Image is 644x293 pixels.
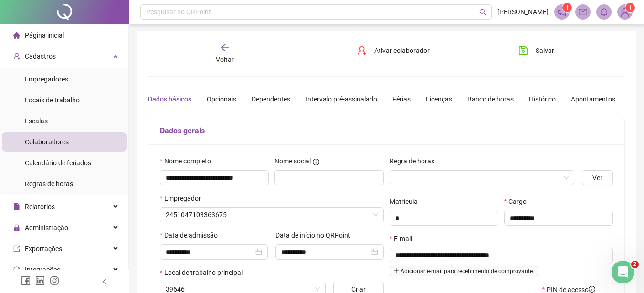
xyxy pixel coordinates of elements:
span: Cadastros [25,52,56,60]
label: Data de admissão [160,230,224,241]
label: Regra de horas [390,156,441,166]
span: Ver [592,172,602,183]
label: Local de trabalho principal [160,267,249,278]
span: left [101,278,108,285]
span: sync [13,266,20,273]
button: Ver [582,170,613,185]
span: lock [13,224,20,231]
span: 2 [631,261,639,268]
span: 2451047103363675 [166,208,378,222]
label: Data de início no QRPoint [275,230,357,241]
span: info-circle [313,159,319,165]
div: Histórico [529,94,556,104]
sup: 1 [562,3,572,12]
div: Opcionais [207,94,236,104]
label: Nome completo [160,156,217,166]
button: Ativar colaborador [350,43,437,58]
span: 1 [629,4,632,11]
span: arrow-left [220,43,230,52]
label: Empregador [160,193,207,203]
span: Calendário de feriados [25,159,91,167]
span: instagram [50,276,59,285]
span: facebook [21,276,31,285]
button: Salvar [511,43,561,58]
div: Licenças [426,94,452,104]
span: Escalas [25,117,48,125]
div: Férias [392,94,411,104]
span: Empregadores [25,75,68,83]
iframe: Intercom live chat [612,261,634,283]
div: Dependentes [252,94,290,104]
h5: Dados gerais [160,125,613,137]
span: Relatórios [25,203,55,211]
span: Exportações [25,245,62,253]
div: Dados básicos [148,94,191,104]
span: Locais de trabalho [25,96,80,104]
span: file [13,203,20,210]
span: Página inicial [25,31,64,39]
span: 1 [566,4,569,11]
span: Regras de horas [25,180,73,188]
span: notification [558,8,566,16]
span: Integrações [25,266,60,273]
div: Intervalo pré-assinalado [306,94,377,104]
span: [PERSON_NAME] [497,7,549,17]
span: Administração [25,224,68,232]
sup: Atualize o seu contato no menu Meus Dados [625,3,635,12]
div: Banco de horas [467,94,514,104]
label: Matrícula [390,196,424,207]
span: save [518,46,528,55]
span: home [13,32,20,39]
span: Nome social [274,156,311,166]
span: user-add [13,53,20,60]
span: info-circle [589,286,595,293]
span: mail [579,8,587,16]
span: user-add [357,46,367,55]
span: linkedin [35,276,45,285]
span: Voltar [216,56,234,63]
span: search [479,9,486,16]
span: plus [393,268,399,273]
span: export [13,245,20,252]
span: bell [600,8,608,16]
img: 83525 [618,5,632,19]
span: Adicionar e-mail para recebimento de comprovante. [390,266,538,276]
label: E-mail [390,233,418,244]
span: Salvar [536,45,554,56]
div: Apontamentos [571,94,615,104]
span: Colaboradores [25,138,69,146]
span: Ativar colaborador [374,45,430,56]
label: Cargo [504,196,533,207]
